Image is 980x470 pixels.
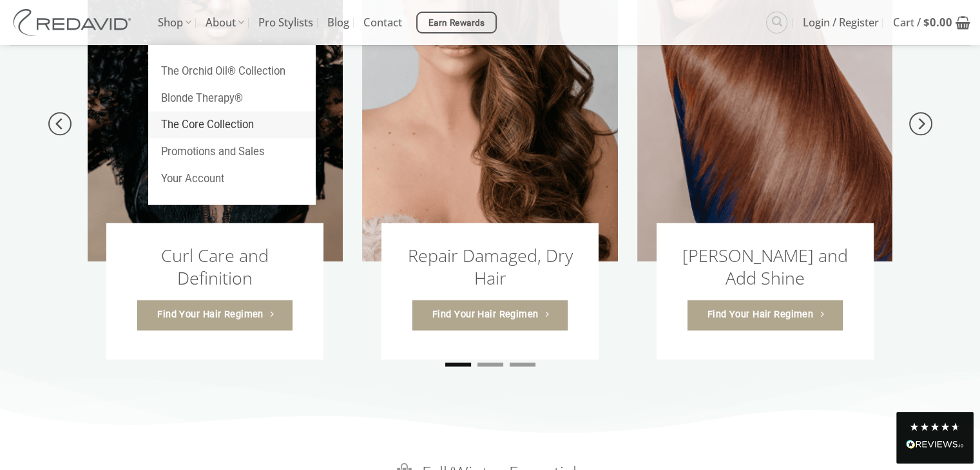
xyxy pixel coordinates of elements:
[432,307,539,322] span: Find Your Hair Regimen
[676,244,854,289] h3: [PERSON_NAME] and Add Shine
[906,437,964,454] div: Read All Reviews
[923,15,952,30] bdi: 0.00
[428,16,485,30] span: Earn Rewards
[896,412,974,464] div: Read All Reviews
[148,111,316,138] a: The Core Collection
[909,422,961,432] div: 4.8 Stars
[687,300,843,330] a: Find Your Hair Regimen
[906,440,964,449] img: REVIEWS.io
[126,244,304,289] h3: Curl Care and Definition
[766,12,787,33] a: Search
[148,138,316,165] a: Promotions and Sales
[148,165,316,193] a: Your Account
[707,307,814,322] span: Find Your Hair Regimen
[803,6,879,39] span: Login / Register
[416,12,497,33] a: Earn Rewards
[923,15,930,30] span: $
[401,244,579,289] h3: Repair Damaged, Dry Hair
[893,6,952,39] span: Cart /
[510,362,535,366] li: Page dot 3
[10,9,139,36] img: REDAVID Salon Products | United States
[477,362,503,366] li: Page dot 2
[48,73,72,174] button: Previous
[148,85,316,112] a: Blonde Therapy®
[412,300,568,330] a: Find Your Hair Regimen
[137,300,293,330] a: Find Your Hair Regimen
[157,307,264,322] span: Find Your Hair Regimen
[148,58,316,85] a: The Orchid Oil® Collection
[909,73,932,174] button: Next
[445,362,471,366] li: Page dot 1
